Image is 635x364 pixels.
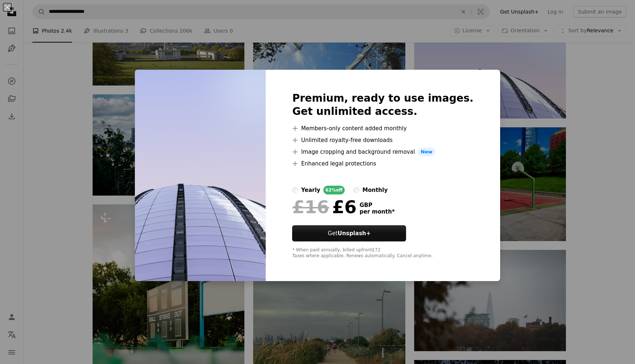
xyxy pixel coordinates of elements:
[362,186,388,194] div: monthly
[292,148,473,156] li: Image cropping and background removal
[292,197,356,216] div: £6
[135,70,266,281] img: premium_photo-1666788168307-261f7905225e
[292,92,473,118] h2: Premium, ready to use images. Get unlimited access.
[418,148,435,156] span: New
[292,247,473,259] div: * When paid annually, billed upfront £72 Taxes where applicable. Renews automatically. Cancel any...
[338,230,371,237] strong: Unsplash+
[301,186,320,194] div: yearly
[292,225,406,241] button: GetUnsplash+
[292,124,473,133] li: Members-only content added monthly
[359,202,395,208] span: GBP
[323,186,345,194] div: 62% off
[292,136,473,145] li: Unlimited royalty-free downloads
[292,159,473,168] li: Enhanced legal protections
[359,208,395,215] span: per month *
[354,187,359,193] input: monthly
[292,187,298,193] input: yearly62%off
[292,197,329,216] span: £16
